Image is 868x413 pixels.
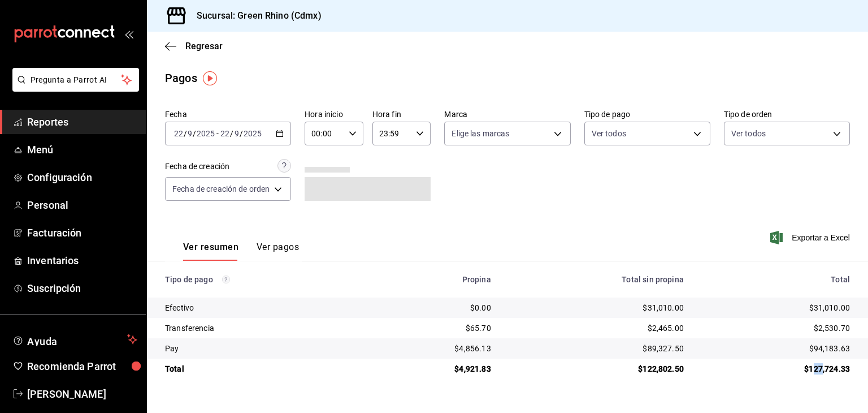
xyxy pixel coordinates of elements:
div: $127,724.33 [702,363,850,375]
span: / [230,129,233,138]
button: Ver resumen [183,242,238,261]
label: Tipo de pago [584,110,710,118]
label: Marca [444,110,570,118]
div: $4,921.83 [377,363,491,375]
span: - [216,129,219,138]
button: Exportar a Excel [772,231,850,244]
a: Pregunta a Parrot AI [8,82,139,94]
span: Elige las marcas [452,128,509,139]
input: -- [173,129,184,138]
label: Fecha [165,110,291,118]
input: -- [187,129,193,138]
span: Fecha de creación de orden [172,183,270,195]
span: Ver todos [731,128,766,139]
span: Menú [27,142,137,157]
span: Personal [27,197,137,213]
div: $2,530.70 [702,322,850,334]
span: [PERSON_NAME] [27,386,137,402]
button: Ver pagos [257,242,299,261]
div: $0.00 [377,302,491,313]
input: -- [234,129,240,138]
span: Ver todos [592,128,626,139]
span: Pregunta a Parrot AI [31,74,121,86]
button: open_drawer_menu [124,29,133,38]
span: Suscripción [27,281,137,296]
div: $65.70 [377,322,491,334]
div: $122,802.50 [509,363,684,375]
div: Tipo de pago [165,275,359,284]
h3: Sucursal: Green Rhino (Cdmx) [188,9,322,23]
div: Pay [165,343,359,354]
div: Transferencia [165,322,359,334]
span: Regresar [185,41,223,51]
span: Inventarios [27,253,137,268]
span: Facturación [27,225,137,240]
svg: Los pagos realizados con Pay y otras terminales son montos brutos. [222,276,230,283]
div: $89,327.50 [509,343,684,354]
div: $4,856.13 [377,343,491,354]
input: -- [220,129,230,138]
span: Configuración [27,170,137,185]
div: navigation tabs [183,242,299,261]
span: Reportes [27,114,137,130]
button: Pregunta a Parrot AI [12,68,139,92]
span: / [193,129,196,138]
div: Total sin propina [509,275,684,284]
span: Recomienda Parrot [27,359,137,374]
div: $94,183.63 [702,343,850,354]
div: Total [165,363,359,375]
div: Fecha de creación [165,161,229,173]
div: Efectivo [165,302,359,313]
span: Ayuda [27,333,123,346]
input: ---- [243,129,262,138]
div: $31,010.00 [702,302,850,313]
div: $31,010.00 [509,302,684,313]
input: ---- [196,129,215,138]
button: Regresar [165,41,223,51]
div: $2,465.00 [509,322,684,334]
label: Hora inicio [305,110,363,118]
div: Total [702,275,850,284]
span: / [240,129,243,138]
div: Propina [377,275,491,284]
img: Tooltip marker [203,71,217,85]
div: Pagos [165,70,197,87]
label: Hora fin [372,110,431,118]
span: / [184,129,187,138]
label: Tipo de orden [724,110,850,118]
